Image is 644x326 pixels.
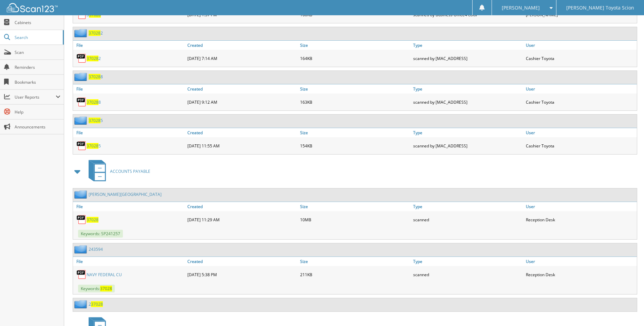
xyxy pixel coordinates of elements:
[87,143,101,149] a: 370285
[78,285,115,292] span: Keywords:
[298,268,411,281] div: 211KB
[76,215,87,225] img: PDF.png
[89,246,103,252] a: 243594
[73,84,186,94] a: File
[73,202,186,211] a: File
[74,73,89,81] img: folder2.png
[89,30,103,36] a: 370282
[298,84,411,94] a: Size
[524,213,637,226] div: Reception Desk
[87,143,98,149] span: 37028
[186,95,298,109] div: [DATE] 9:12 AM
[15,35,59,40] span: Search
[524,52,637,65] div: Cashier Toyota
[524,41,637,50] a: User
[524,95,637,109] div: Cashier Toyota
[15,94,56,100] span: User Reports
[411,139,524,152] div: scanned by [MAC_ADDRESS]
[411,202,524,211] a: Type
[15,49,60,55] span: Scan
[76,53,87,63] img: PDF.png
[15,79,60,85] span: Bookmarks
[298,139,411,152] div: 154KB
[110,168,150,174] span: ACCOUNTS PAYABLE
[74,245,89,253] img: folder2.png
[73,128,186,137] a: File
[78,230,123,238] span: Keywords: SP241257
[89,191,162,197] a: [PERSON_NAME][GEOGRAPHIC_DATA]
[76,269,87,280] img: PDF.png
[411,268,524,281] div: scanned
[15,64,60,70] span: Reminders
[15,20,60,25] span: Cabinets
[87,272,122,278] a: NAVY FEDERAL CU
[85,158,150,185] a: ACCOUNTS PAYABLE
[186,84,298,94] a: Created
[74,300,89,308] img: folder2.png
[524,84,637,94] a: User
[411,257,524,266] a: Type
[524,268,637,281] div: Reception Desk
[73,257,186,266] a: File
[87,99,98,105] span: 37028
[76,97,87,107] img: PDF.png
[186,268,298,281] div: [DATE] 5:38 PM
[89,30,100,36] span: 37028
[298,41,411,50] a: Size
[502,6,540,10] span: [PERSON_NAME]
[89,118,103,123] a: 370285
[87,56,101,61] a: 370282
[411,52,524,65] div: scanned by [MAC_ADDRESS]
[186,139,298,152] div: [DATE] 11:55 AM
[524,202,637,211] a: User
[91,301,103,307] span: 37028
[15,124,60,130] span: Announcements
[186,202,298,211] a: Created
[74,190,89,199] img: folder2.png
[524,257,637,266] a: User
[87,217,98,223] a: 37028
[411,95,524,109] div: scanned by [MAC_ADDRESS]
[89,74,103,80] a: 370288
[610,293,644,326] iframe: Chat Widget
[87,99,101,105] a: 370288
[186,52,298,65] div: [DATE] 7:14 AM
[524,128,637,137] a: User
[89,74,100,80] span: 37028
[186,257,298,266] a: Created
[298,202,411,211] a: Size
[411,84,524,94] a: Type
[186,213,298,226] div: [DATE] 11:29 AM
[411,41,524,50] a: Type
[298,128,411,137] a: Size
[186,128,298,137] a: Created
[7,3,58,12] img: scan123-logo-white.svg
[15,109,60,115] span: Help
[100,286,112,291] span: 37028
[74,29,89,37] img: folder2.png
[89,301,103,307] a: 237028
[89,118,100,123] span: 37028
[76,141,87,151] img: PDF.png
[74,116,89,125] img: folder2.png
[73,41,186,50] a: File
[87,56,98,61] span: 37028
[298,52,411,65] div: 164KB
[186,41,298,50] a: Created
[411,213,524,226] div: scanned
[298,257,411,266] a: Size
[566,6,634,10] span: [PERSON_NAME] Toyota Scion
[298,95,411,109] div: 163KB
[524,139,637,152] div: Cashier Toyota
[298,213,411,226] div: 10MB
[411,128,524,137] a: Type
